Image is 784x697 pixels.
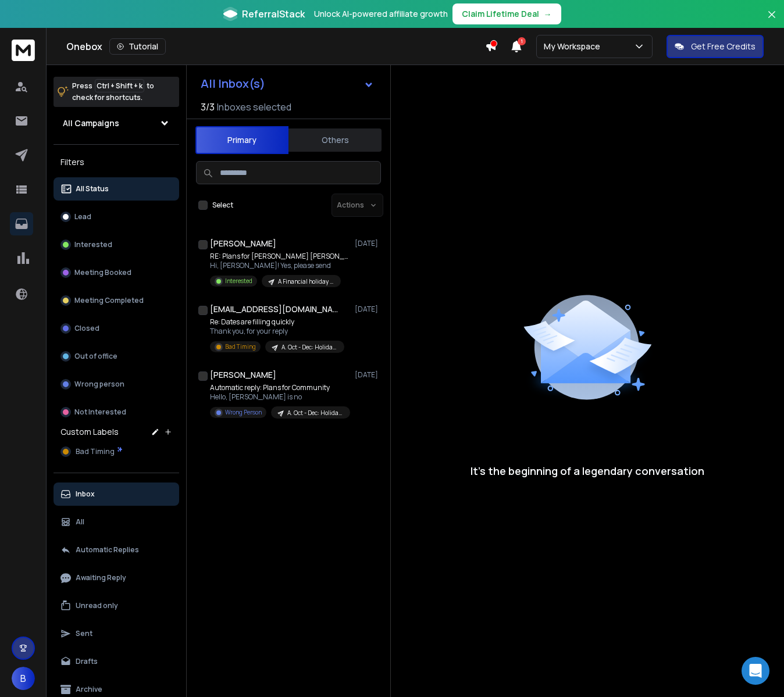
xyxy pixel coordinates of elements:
[54,538,179,562] button: Automatic Replies
[217,100,291,114] h3: Inboxes selected
[544,41,605,52] p: My Workspace
[63,117,119,129] h1: All Campaigns
[60,426,119,438] h3: Custom Labels
[54,177,179,201] button: All Status
[54,112,179,135] button: All Campaigns
[195,126,288,154] button: Primary
[54,345,179,368] button: Out of office
[12,667,35,690] button: B
[54,622,179,645] button: Sent
[76,685,102,694] p: Archive
[288,127,382,153] button: Others
[210,261,350,270] p: Hi, [PERSON_NAME]! Yes, please send
[109,38,166,55] button: Tutorial
[74,352,117,361] p: Out of office
[518,37,526,45] span: 1
[74,212,91,221] p: Lead
[544,8,552,20] span: →
[74,268,131,277] p: Meeting Booked
[212,201,233,210] label: Select
[54,594,179,617] button: Unread only
[72,80,154,103] p: Press to check for shortcuts.
[76,517,84,527] p: All
[74,408,126,417] p: Not Interested
[76,545,139,555] p: Automatic Replies
[54,317,179,340] button: Closed
[210,317,344,327] p: Re: Dates are filling quickly
[764,7,779,35] button: Close banner
[471,463,704,479] p: It’s the beginning of a legendary conversation
[355,305,381,314] p: [DATE]
[54,233,179,256] button: Interested
[76,447,115,456] span: Bad Timing
[210,392,350,402] p: Hello, [PERSON_NAME] is no
[54,440,179,463] button: Bad Timing
[210,383,350,392] p: Automatic reply: Plans for Community
[278,277,334,286] p: A Financial holiday parties
[667,35,764,58] button: Get Free Credits
[225,277,252,285] p: Interested
[76,601,118,610] p: Unread only
[54,289,179,312] button: Meeting Completed
[74,240,112,249] p: Interested
[54,482,179,506] button: Inbox
[76,657,98,666] p: Drafts
[201,100,215,114] span: 3 / 3
[54,566,179,589] button: Awaiting Reply
[74,380,124,389] p: Wrong person
[76,629,92,638] p: Sent
[76,184,109,194] p: All Status
[54,154,179,170] h3: Filters
[54,205,179,228] button: Lead
[76,489,95,499] p: Inbox
[74,324,99,333] p: Closed
[210,238,276,249] h1: [PERSON_NAME]
[452,3,561,24] button: Claim Lifetime Deal→
[201,78,265,90] h1: All Inbox(s)
[54,373,179,396] button: Wrong person
[210,252,350,261] p: RE: Plans for [PERSON_NAME] [PERSON_NAME]
[191,72,383,95] button: All Inbox(s)
[210,369,276,381] h1: [PERSON_NAME]
[54,401,179,424] button: Not Interested
[54,510,179,534] button: All
[314,8,448,20] p: Unlock AI-powered affiliate growth
[95,79,144,92] span: Ctrl + Shift + k
[54,650,179,673] button: Drafts
[691,41,756,52] p: Get Free Credits
[742,657,769,685] div: Open Intercom Messenger
[210,303,338,315] h1: [EMAIL_ADDRESS][DOMAIN_NAME]
[355,370,381,380] p: [DATE]
[76,573,126,582] p: Awaiting Reply
[225,342,256,351] p: Bad Timing
[54,261,179,284] button: Meeting Booked
[74,296,144,305] p: Meeting Completed
[355,239,381,248] p: [DATE]
[287,409,343,417] p: A. Oct - Dec: Holiday Parties
[210,327,344,336] p: Thank you, for your reply
[66,38,485,55] div: Onebox
[225,408,262,417] p: Wrong Person
[242,7,305,21] span: ReferralStack
[281,343,337,352] p: A. Oct - Dec: Holiday Parties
